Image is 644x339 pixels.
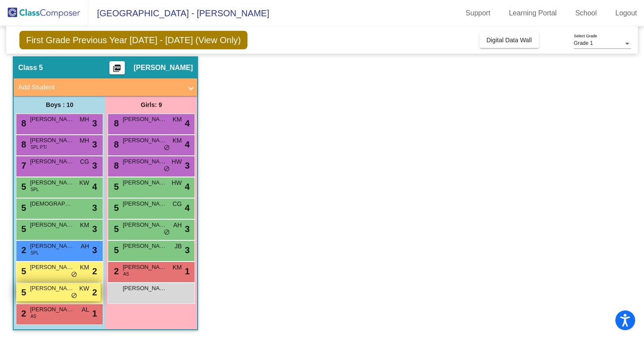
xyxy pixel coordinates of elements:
[164,229,170,236] span: do_not_disturb_alt
[71,292,77,299] span: do_not_disturb_alt
[19,182,26,192] span: 5
[185,180,190,193] span: 4
[123,157,167,166] span: [PERSON_NAME]
[479,32,539,48] button: Digital Data Wall
[185,117,190,130] span: 4
[164,166,170,173] span: do_not_disturb_alt
[92,307,97,320] span: 1
[30,221,74,229] span: [PERSON_NAME]
[123,263,167,272] span: [PERSON_NAME]
[19,203,26,213] span: 5
[164,144,170,151] span: do_not_disturb_alt
[175,242,182,251] span: JB
[30,186,39,193] span: SPL
[30,305,74,314] span: [PERSON_NAME]
[19,309,26,318] span: 2
[30,115,74,124] span: [PERSON_NAME]
[109,61,125,74] button: Print Students Details
[71,271,77,278] span: do_not_disturb_alt
[30,313,36,320] span: AS
[92,286,97,299] span: 2
[19,266,26,276] span: 5
[185,243,190,257] span: 3
[487,37,532,44] span: Digital Data Wall
[568,6,604,20] a: School
[112,118,119,128] span: 8
[92,180,97,193] span: 4
[92,138,97,151] span: 3
[81,242,89,251] span: AH
[92,117,97,130] span: 3
[112,203,119,213] span: 5
[80,157,89,166] span: CG
[92,265,97,278] span: 2
[608,6,644,20] a: Logout
[459,6,498,20] a: Support
[185,265,190,278] span: 1
[79,115,89,124] span: MH
[92,222,97,236] span: 3
[574,40,593,46] span: Grade 1
[123,271,129,277] span: AS
[112,140,119,149] span: 8
[123,136,167,145] span: [PERSON_NAME]
[30,250,39,256] span: SPL
[82,305,89,314] span: AL
[502,6,564,20] a: Learning Portal
[30,144,47,151] span: SPL PT/
[80,263,89,272] span: KM
[14,78,197,96] mat-expansion-panel-header: Add Student
[134,63,193,72] span: [PERSON_NAME]
[172,157,182,166] span: HW
[123,242,167,251] span: [PERSON_NAME]
[80,221,89,230] span: KM
[185,201,190,214] span: 4
[92,159,97,172] span: 3
[112,266,119,276] span: 2
[172,136,182,145] span: KM
[173,221,182,230] span: AH
[112,64,122,76] mat-icon: picture_as_pdf
[123,178,167,187] span: [PERSON_NAME]
[14,96,105,114] div: Boys : 10
[172,178,182,188] span: HW
[30,263,74,272] span: [PERSON_NAME]
[123,199,167,208] span: [PERSON_NAME]
[79,178,90,188] span: KW
[185,159,190,172] span: 3
[123,115,167,124] span: [PERSON_NAME]
[79,284,90,293] span: KW
[79,136,89,145] span: MH
[185,222,190,236] span: 3
[30,136,74,145] span: [PERSON_NAME]
[19,140,26,149] span: 8
[172,115,182,124] span: KM
[172,199,182,209] span: CG
[19,287,26,297] span: 5
[112,224,119,234] span: 5
[30,242,74,251] span: [PERSON_NAME]
[172,263,182,272] span: KM
[30,157,74,166] span: [PERSON_NAME]
[30,178,74,187] span: [PERSON_NAME]
[92,201,97,214] span: 3
[18,63,43,72] span: Class 5
[88,6,269,20] span: [GEOGRAPHIC_DATA] - [PERSON_NAME]
[19,31,247,49] span: First Grade Previous Year [DATE] - [DATE] (View Only)
[112,161,119,170] span: 8
[112,182,119,192] span: 5
[19,224,26,234] span: 5
[18,82,182,92] mat-panel-title: Add Student
[185,138,190,151] span: 4
[19,245,26,255] span: 2
[19,118,26,128] span: 8
[30,199,74,208] span: [DEMOGRAPHIC_DATA][PERSON_NAME]
[19,161,26,170] span: 7
[123,221,167,229] span: [PERSON_NAME]
[123,284,167,293] span: [PERSON_NAME]
[105,96,197,114] div: Girls: 9
[112,245,119,255] span: 5
[30,284,74,293] span: [PERSON_NAME]
[92,243,97,257] span: 3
